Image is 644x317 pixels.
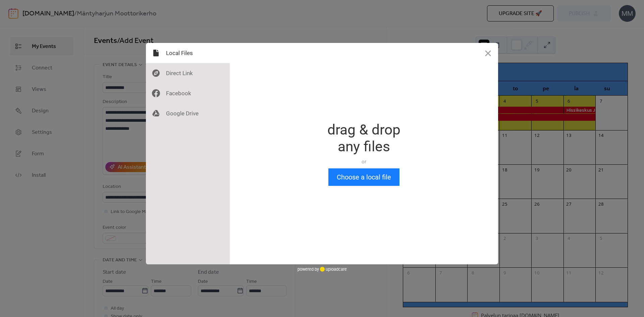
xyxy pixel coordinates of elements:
[146,63,230,83] div: Direct Link
[298,264,347,274] div: powered by
[327,158,400,165] div: or
[146,103,230,123] div: Google Drive
[478,43,498,63] button: Close
[146,83,230,103] div: Facebook
[146,43,230,63] div: Local Files
[319,267,347,272] a: uploadcare
[327,121,400,155] div: drag & drop any files
[328,168,399,186] button: Choose a local file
